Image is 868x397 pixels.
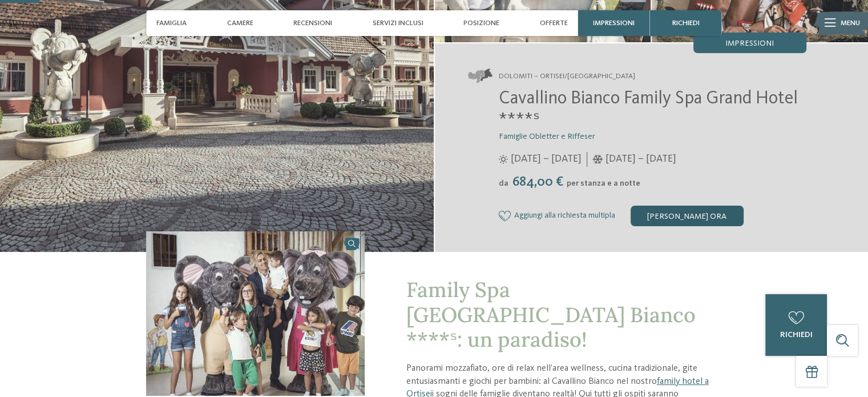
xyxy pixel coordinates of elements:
[511,152,582,166] span: [DATE] – [DATE]
[514,211,615,220] span: Aggiungi alla richiesta multipla
[631,206,744,226] div: [PERSON_NAME] ora
[156,19,187,27] span: Famiglia
[593,19,635,27] span: Impressioni
[605,152,676,166] span: [DATE] – [DATE]
[146,231,365,396] img: Nel family hotel a Ortisei i vostri desideri diventeranno realtà
[499,133,595,141] span: Famiglie Obletter e Riffeser
[510,175,566,189] span: 684,00 €
[406,276,695,352] span: Family Spa [GEOGRAPHIC_DATA] Bianco ****ˢ: un paradiso!
[725,39,774,47] span: Impressioni
[540,19,568,27] span: Offerte
[227,19,253,27] span: Camere
[293,19,332,27] span: Recensioni
[373,19,423,27] span: Servizi inclusi
[592,155,603,164] i: Orari d'apertura inverno
[765,294,827,356] a: richiedi
[672,19,700,27] span: richiedi
[499,155,508,164] i: Orari d'apertura estate
[499,71,635,82] span: Dolomiti – Ortisei/[GEOGRAPHIC_DATA]
[499,179,508,187] span: da
[463,19,499,27] span: Posizione
[499,90,798,130] span: Cavallino Bianco Family Spa Grand Hotel ****ˢ
[780,331,812,339] span: richiedi
[567,179,640,187] span: per stanza e a notte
